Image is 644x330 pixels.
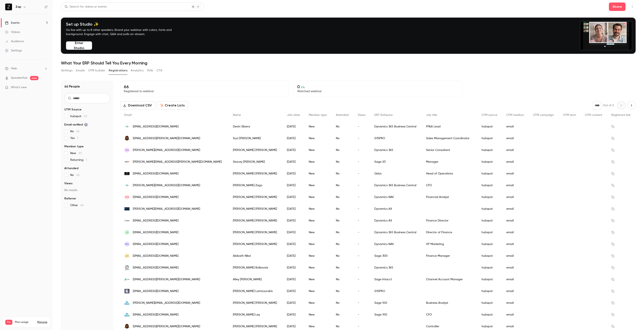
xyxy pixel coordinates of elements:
span: Registrant link [611,114,631,117]
div: hubspot [477,132,502,144]
div: Dynamics 365 Business Central [370,179,422,191]
span: JD [125,230,129,234]
iframe: Noticeable Trigger [42,86,48,89]
span: Yes [70,136,78,140]
p: Out of 2 [603,103,614,107]
p: 66 [124,84,285,89]
img: qualitru.com [124,300,129,305]
img: cbco.beer [124,172,129,175]
span: [PERSON_NAME][EMAIL_ADDRESS][PERSON_NAME][DOMAIN_NAME] [133,160,222,164]
span: Member type [64,144,84,149]
div: No [332,250,354,262]
span: [PERSON_NAME][EMAIL_ADDRESS][DOMAIN_NAME] [133,183,200,188]
div: FP&A Lead [422,121,477,132]
div: Senior Consultant [422,144,477,156]
span: Pro [5,320,12,325]
div: hubspot [477,203,502,215]
span: [EMAIL_ADDRESS][PERSON_NAME][DOMAIN_NAME] [133,136,200,141]
div: Financial Analyst [422,191,477,203]
span: AN [125,254,129,258]
span: Views [358,114,366,117]
img: qualitru.com [124,312,129,317]
div: No [332,168,354,179]
div: [PERSON_NAME] [PERSON_NAME] [229,168,282,179]
div: [DATE] [283,121,305,132]
div: - [354,285,370,297]
div: SYSPRO [370,132,422,144]
span: 65 [76,130,80,133]
span: [EMAIL_ADDRESS][DOMAIN_NAME] [133,254,178,258]
div: [DATE] [283,297,305,309]
div: No [332,203,354,215]
div: Dynamics 365 Business Central [370,227,422,238]
div: Director of Finance [422,227,477,238]
span: UTM Source [64,107,82,112]
div: hubspot [477,262,502,274]
div: - [354,121,370,132]
div: email [502,179,529,191]
div: Sage 300 [370,250,422,262]
div: - [354,297,370,309]
section: facet-groups [64,107,110,207]
span: ERP Software [374,114,393,117]
span: UTM term [563,114,576,117]
div: hubspot [477,297,502,309]
span: UTM medium [506,114,524,117]
span: Join date [287,114,300,117]
img: tech-intl.com [124,289,129,294]
div: New [305,121,332,132]
span: Views [64,181,73,186]
div: email [502,132,529,144]
div: [PERSON_NAME] [PERSON_NAME] [229,297,282,309]
span: Returning [70,158,87,162]
div: New [305,191,332,203]
span: 0 % [301,86,305,89]
div: Dynamics AX [370,215,422,227]
div: Sales Management Coordinator [422,132,477,144]
div: [DATE] [283,274,305,285]
div: [PERSON_NAME] [PERSON_NAME] [229,238,282,250]
div: New [305,227,332,238]
div: VP Marketing [422,238,477,250]
div: Videos [5,30,20,34]
div: No [332,132,354,144]
div: - [354,132,370,144]
span: UTM source [482,114,497,117]
div: [PERSON_NAME] [PERSON_NAME] [229,227,282,238]
span: Member type [309,114,327,117]
div: New [305,285,332,297]
p: Watched webinar [297,89,458,93]
div: [DATE] [283,179,305,191]
span: 66 [80,204,84,207]
span: Help [11,66,17,71]
span: [PERSON_NAME][EMAIL_ADDRESS][DOMAIN_NAME] [133,207,200,211]
div: email [502,227,529,238]
div: Alley [PERSON_NAME] [229,274,282,285]
div: - [354,309,370,321]
div: - [354,191,370,203]
div: hubspot [477,191,502,203]
div: No [332,309,354,321]
div: Dynamics NAV [370,191,422,203]
div: Finance Manager [422,250,477,262]
div: hubspot [477,250,502,262]
span: [PERSON_NAME][EMAIL_ADDRESS][DOMAIN_NAME] [133,301,200,305]
div: email [502,238,529,250]
div: - [354,238,370,250]
span: UTM content [585,114,602,117]
h1: 66 People [64,84,80,89]
div: email [502,309,529,321]
h4: Set up Studio ✨ [66,22,182,27]
div: Manager [422,156,477,168]
div: [DATE] [283,227,305,238]
div: hubspot [477,168,502,179]
div: email [502,203,529,215]
div: No [332,274,354,285]
div: No [332,191,354,203]
div: email [502,250,529,262]
div: CFO [422,309,477,321]
img: jensonusa.com [124,265,129,270]
button: UTM builder [88,67,105,74]
div: New [305,297,332,309]
span: new [30,76,38,80]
